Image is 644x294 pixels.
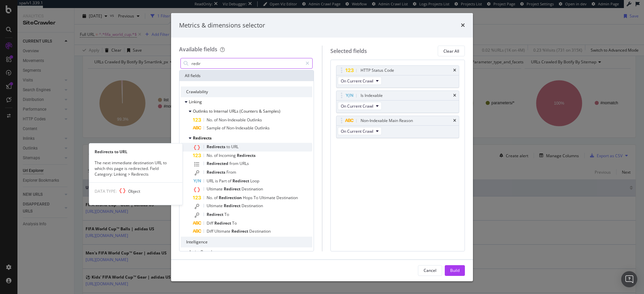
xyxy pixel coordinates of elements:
[215,178,219,184] span: is
[226,144,231,150] span: to
[336,91,460,113] div: Is IndexabletimesOn Current Crawl
[418,265,442,276] button: Cancel
[341,128,373,134] span: On Current Crawl
[453,68,456,72] div: times
[214,195,219,200] span: of
[226,169,236,175] span: From
[89,149,182,155] div: Redirects to URL
[179,21,265,30] div: Metrics & dimensions selector
[214,117,219,123] span: of
[207,153,214,158] span: No.
[249,228,271,234] span: Destination
[453,94,456,98] div: times
[181,237,312,247] div: Intelligence
[207,212,224,217] span: Redirect
[361,92,383,99] div: Is Indexable
[239,161,249,166] span: URLs
[207,161,229,166] span: Redirected
[214,220,232,226] span: Redirect
[224,203,241,209] span: Redirect
[231,144,238,150] span: URL
[461,21,465,30] div: times
[193,108,209,114] span: Outlinks
[232,220,237,226] span: To
[231,228,249,234] span: Redirect
[207,195,214,200] span: No.
[254,195,259,200] span: To
[89,160,182,177] div: The next immediate destination URL to which this page is redirected. Field Category: Linking > Re...
[219,195,243,200] span: Redirection
[443,48,459,54] div: Clear All
[229,108,239,114] span: URLs
[222,125,226,131] span: of
[171,13,473,281] div: modal
[445,265,465,276] button: Build
[226,125,255,131] span: Non-Indexable
[207,203,224,209] span: Ultimate
[250,178,259,184] span: Loop
[237,153,256,158] span: Redirects
[336,65,460,88] div: HTTP Status CodetimesOn Current Crawl
[191,58,303,68] input: Search by field name
[219,117,247,123] span: Non-Indexable
[259,108,263,114] span: &
[341,78,373,84] span: On Current Crawl
[361,117,413,124] div: Non-Indexable Main Reason
[207,220,214,226] span: Diff
[207,186,224,192] span: Ultimate
[214,108,229,114] span: Internal
[338,127,382,135] button: On Current Crawl
[207,169,226,175] span: Redirects
[438,46,465,56] button: Clear All
[330,47,367,55] div: Selected fields
[255,125,270,131] span: Outlinks
[621,271,637,287] div: Open Intercom Messenger
[193,135,212,141] span: Redirects
[336,116,460,138] div: Non-Indexable Main ReasontimesOn Current Crawl
[224,186,241,192] span: Redirect
[276,195,298,200] span: Destination
[228,178,232,184] span: of
[181,86,312,97] div: Crawlability
[232,178,250,184] span: Redirect
[361,67,394,74] div: HTTP Status Code
[214,228,231,234] span: Ultimate
[243,195,254,200] span: Hops
[207,228,214,234] span: Diff
[241,186,263,192] span: Destination
[453,119,456,123] div: times
[207,117,214,123] span: No.
[259,195,276,200] span: Ultimate
[229,161,239,166] span: from
[241,203,263,209] span: Destination
[338,102,382,110] button: On Current Crawl
[207,178,215,184] span: URL
[341,103,373,109] span: On Current Crawl
[189,249,212,255] span: ActionBoard
[207,125,222,131] span: Sample
[219,153,237,158] span: Incoming
[179,46,217,53] div: Available fields
[179,70,314,81] div: All fields
[214,153,219,158] span: of
[207,144,226,150] span: Redirects
[247,117,262,123] span: Outlinks
[239,108,259,114] span: (Counters
[338,77,382,85] button: On Current Crawl
[209,108,214,114] span: to
[424,268,436,273] div: Cancel
[450,268,460,273] div: Build
[224,212,229,217] span: To
[189,99,202,105] span: Linking
[219,178,228,184] span: Part
[263,108,280,114] span: Samples)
